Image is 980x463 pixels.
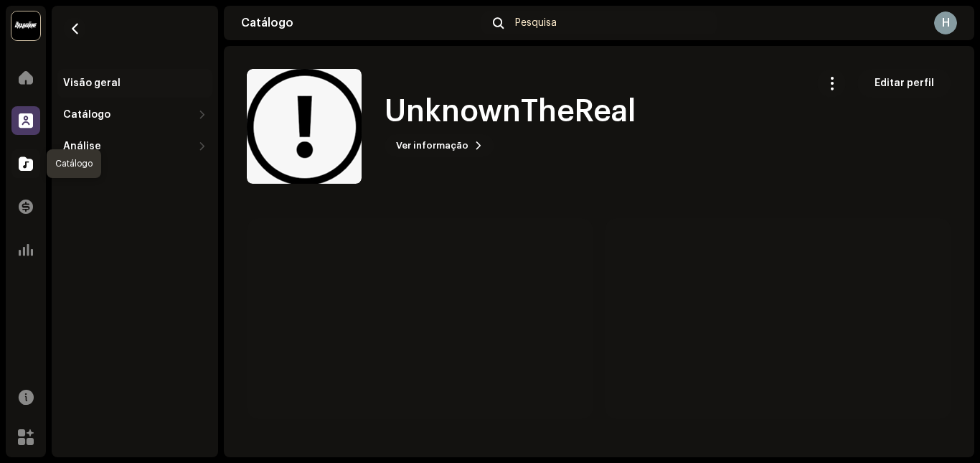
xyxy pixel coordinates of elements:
[385,95,636,128] h1: UnknownTheReal
[63,109,110,121] div: Catálogo
[57,69,212,98] re-m-nav-item: Visão geral
[63,141,101,152] div: Análise
[57,132,212,161] re-m-nav-dropdown: Análise
[515,17,557,29] span: Pesquisa
[385,134,494,157] button: Ver informação
[396,131,468,160] span: Ver informação
[11,11,40,40] img: 10370c6a-d0e2-4592-b8a2-38f444b0ca44
[934,11,957,34] div: H
[57,100,212,129] re-m-nav-dropdown: Catálogo
[875,69,934,98] span: Editar perfil
[63,78,121,89] div: Visão geral
[241,17,476,29] div: Catálogo
[857,69,951,98] button: Editar perfil
[247,69,362,184] img: 025ac7d9-90e3-4bf5-96b2-689bff983668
